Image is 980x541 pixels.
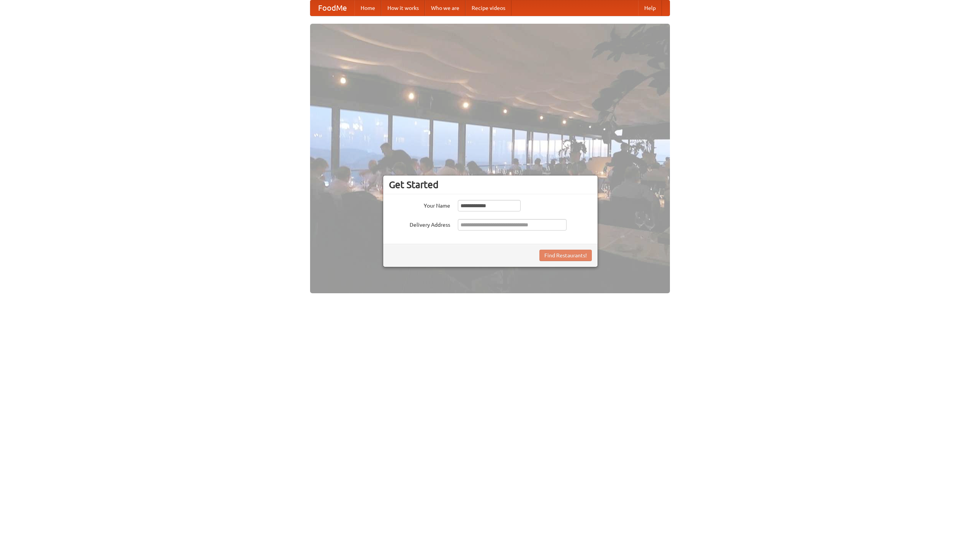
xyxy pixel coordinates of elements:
label: Your Name [389,200,450,210]
label: Delivery Address [389,219,450,229]
button: Find Restaurants! [539,250,592,261]
a: Who we are [425,0,465,16]
a: Recipe videos [465,0,511,16]
a: FoodMe [310,0,354,16]
a: How it works [381,0,425,16]
a: Home [354,0,381,16]
h3: Get Started [389,179,592,190]
a: Help [638,0,662,16]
